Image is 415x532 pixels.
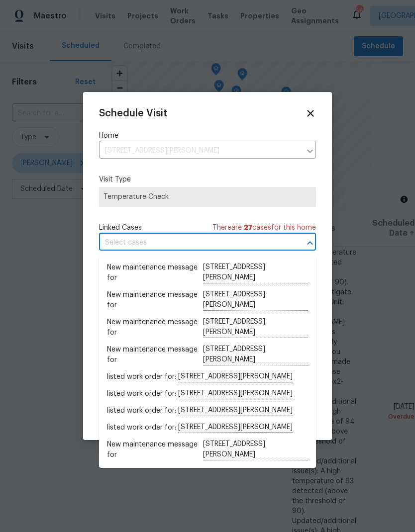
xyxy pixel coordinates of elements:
input: Select cases [99,235,288,251]
li: listed work order for: [99,419,316,436]
li: New maintenance message for [99,436,316,463]
li: listed work order for: [99,368,316,385]
span: 27 [244,224,252,231]
span: Linked Cases [99,223,142,233]
li: listed work order for: [99,385,316,402]
li: New maintenance message for [99,286,316,314]
li: New maintenance message for [99,463,316,491]
span: There are case s for this home [212,223,316,233]
span: Schedule Visit [99,108,167,118]
label: Home [99,131,316,141]
label: Visit Type [99,175,316,184]
input: Enter in an address [99,143,301,159]
li: New maintenance message for [99,259,316,286]
li: listed work order for: [99,402,316,419]
span: Close [305,108,316,119]
span: Temperature Check [104,192,311,202]
button: Close [303,236,317,250]
li: New maintenance message for [99,314,316,341]
li: New maintenance message for [99,341,316,368]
